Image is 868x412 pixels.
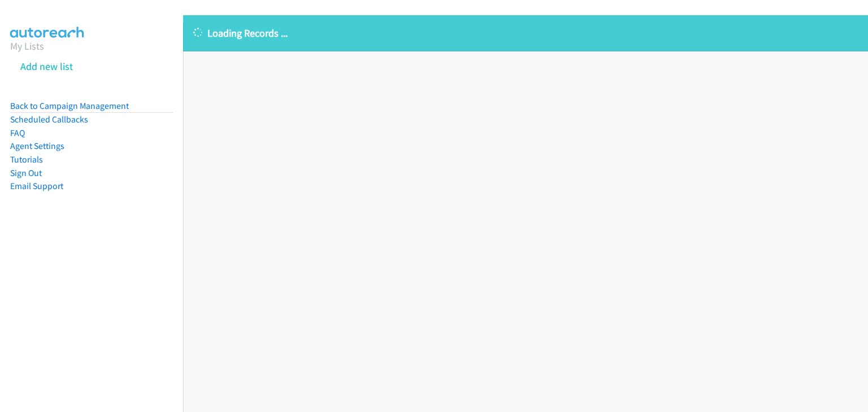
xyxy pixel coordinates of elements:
[193,25,858,41] p: Loading Records ...
[10,128,25,138] a: FAQ
[10,114,88,125] a: Scheduled Callbacks
[20,60,73,73] a: Add new list
[10,40,44,52] a: My Lists
[10,100,129,111] a: Back to Campaign Management
[10,168,42,178] a: Sign Out
[10,181,63,191] a: Email Support
[10,154,43,165] a: Tutorials
[10,141,64,151] a: Agent Settings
